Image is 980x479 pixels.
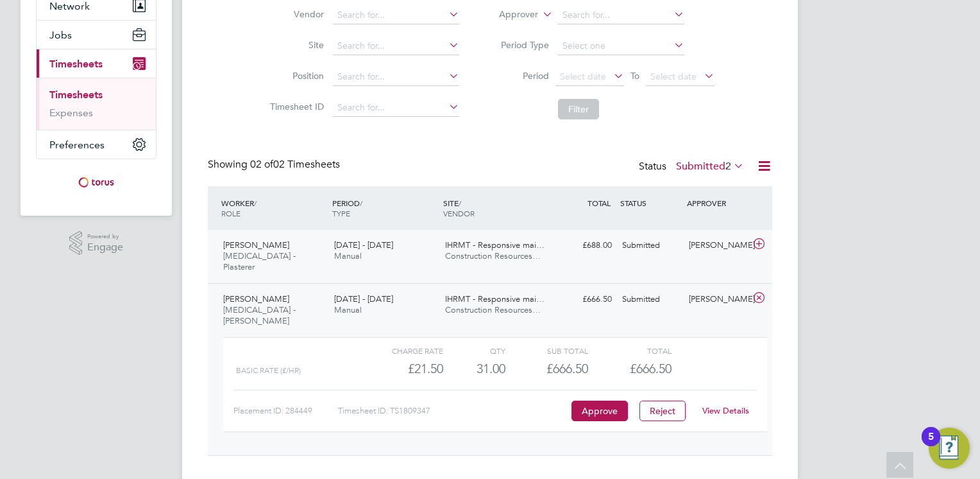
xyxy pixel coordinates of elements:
div: Timesheets [37,78,156,130]
div: Showing [208,158,342,171]
input: Select one [558,37,684,55]
span: VENDOR [443,208,475,218]
div: £688.00 [550,235,617,256]
span: / [254,198,257,208]
div: [PERSON_NAME] [684,235,750,256]
div: Total [588,343,671,358]
button: Jobs [37,21,156,49]
input: Search for... [333,68,459,86]
span: 02 of [250,158,273,171]
input: Search for... [333,37,459,55]
div: QTY [443,343,505,358]
span: Basic Rate (£/HR) [236,366,301,375]
a: Timesheets [49,89,103,101]
div: PERIOD [329,191,440,225]
span: Powered by [87,231,123,242]
div: Status [639,158,747,176]
label: Vendor [266,8,324,20]
label: Period Type [491,39,549,51]
div: Sub Total [505,343,588,358]
span: Timesheets [49,58,103,70]
a: Go to home page [36,172,156,193]
span: / [459,198,461,208]
button: Filter [558,99,599,119]
span: To [627,67,643,84]
span: TYPE [332,208,350,218]
span: Select date [560,71,606,82]
span: 02 Timesheets [250,158,340,171]
div: £21.50 [360,358,443,379]
div: WORKER [218,191,329,225]
label: Period [491,70,549,82]
div: £666.50 [550,289,617,310]
span: Construction Resources… [445,250,541,261]
div: STATUS [617,191,684,214]
span: [PERSON_NAME] [223,239,289,250]
span: [PERSON_NAME] [223,293,289,304]
span: ROLE [221,208,241,218]
button: Timesheets [37,49,156,78]
span: Jobs [49,29,72,41]
span: 2 [725,160,731,173]
input: Search for... [333,6,459,24]
span: £666.50 [630,361,672,376]
span: / [360,198,362,208]
div: APPROVER [684,191,750,214]
button: Preferences [37,130,156,159]
div: Submitted [617,289,684,310]
span: IHRMT - Responsive mai… [445,239,545,250]
button: Approve [571,401,628,421]
span: Construction Resources… [445,304,541,315]
div: £666.50 [505,358,588,379]
label: Submitted [676,160,744,173]
span: [MEDICAL_DATA] - [PERSON_NAME] [223,304,296,326]
div: SITE [440,191,551,225]
span: [DATE] - [DATE] [334,239,393,250]
a: Expenses [49,107,93,119]
a: Powered byEngage [69,231,124,256]
label: Timesheet ID [266,101,324,112]
span: Select date [650,71,697,82]
button: Open Resource Center, 5 new notifications [929,428,970,469]
input: Search for... [558,6,684,24]
span: Preferences [49,139,105,151]
div: 31.00 [443,358,505,379]
div: Placement ID: 284449 [233,401,338,421]
div: Timesheet ID: TS1809347 [338,401,568,421]
span: Manual [334,304,362,315]
label: Site [266,39,324,51]
label: Position [266,70,324,82]
a: View Details [702,405,749,416]
div: Charge rate [360,343,443,358]
input: Search for... [333,99,459,117]
span: Manual [334,250,362,261]
span: [MEDICAL_DATA] - Plasterer [223,250,296,272]
div: Submitted [617,235,684,256]
span: Engage [87,242,123,253]
span: TOTAL [587,198,611,208]
div: [PERSON_NAME] [684,289,750,310]
span: [DATE] - [DATE] [334,293,393,304]
span: IHRMT - Responsive mai… [445,293,545,304]
label: Approver [480,8,538,21]
img: torus-logo-retina.png [74,172,119,193]
div: 5 [928,437,934,453]
button: Reject [639,401,686,421]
